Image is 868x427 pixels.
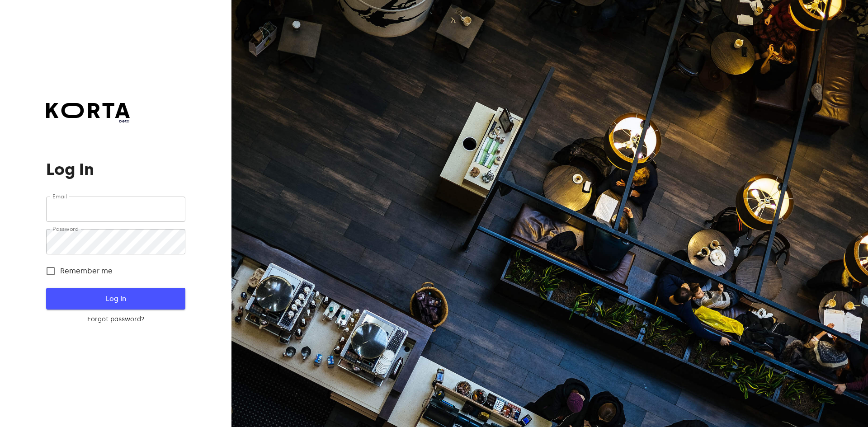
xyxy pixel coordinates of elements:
[61,293,170,305] span: Log In
[46,118,130,124] span: beta
[46,288,185,310] button: Log In
[46,160,185,178] h1: Log In
[46,103,130,124] a: beta
[46,103,130,118] img: Korta
[60,266,113,277] span: Remember me
[46,315,185,324] a: Forgot password?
